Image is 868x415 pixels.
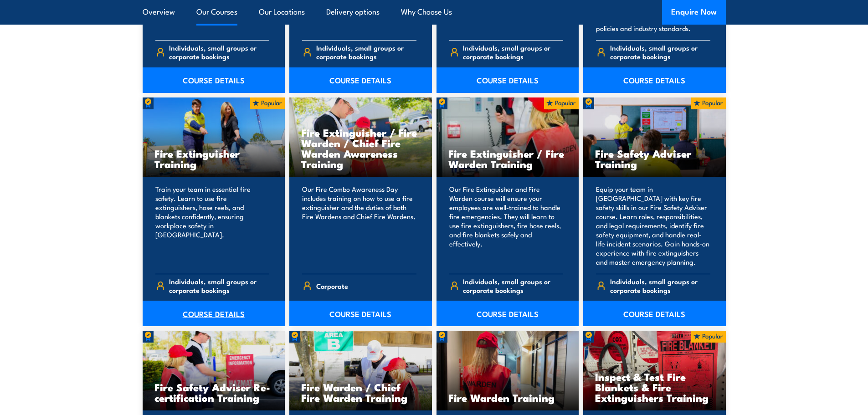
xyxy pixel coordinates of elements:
a: COURSE DETAILS [583,301,726,326]
h3: Fire Warden Training [448,392,567,403]
span: Corporate [316,279,348,293]
a: COURSE DETAILS [583,67,726,93]
span: Individuals, small groups or corporate bookings [169,277,269,294]
span: Individuals, small groups or corporate bookings [610,277,710,294]
h3: Fire Warden / Chief Fire Warden Training [301,382,420,403]
p: Our Fire Combo Awareness Day includes training on how to use a fire extinguisher and the duties o... [302,184,416,266]
h3: Fire Safety Adviser Training [595,148,714,169]
a: COURSE DETAILS [143,67,285,93]
h3: Fire Safety Adviser Re-certification Training [154,382,273,403]
p: Our Fire Extinguisher and Fire Warden course will ensure your employees are well-trained to handl... [449,184,564,266]
span: Individuals, small groups or corporate bookings [610,43,710,61]
span: Individuals, small groups or corporate bookings [316,43,416,61]
span: Individuals, small groups or corporate bookings [463,277,563,294]
h3: Fire Extinguisher / Fire Warden Training [448,148,567,169]
a: COURSE DETAILS [437,301,579,326]
a: COURSE DETAILS [289,67,432,93]
h3: Fire Extinguisher / Fire Warden / Chief Fire Warden Awareness Training [301,127,420,169]
a: COURSE DETAILS [437,67,579,93]
a: COURSE DETAILS [289,301,432,326]
a: COURSE DETAILS [143,301,285,326]
span: Individuals, small groups or corporate bookings [169,43,269,61]
span: Individuals, small groups or corporate bookings [463,43,563,61]
h3: Inspect & Test Fire Blankets & Fire Extinguishers Training [595,371,714,403]
p: Train your team in essential fire safety. Learn to use fire extinguishers, hose reels, and blanke... [155,184,270,266]
p: Equip your team in [GEOGRAPHIC_DATA] with key fire safety skills in our Fire Safety Adviser cours... [596,184,710,266]
h3: Fire Extinguisher Training [154,148,273,169]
